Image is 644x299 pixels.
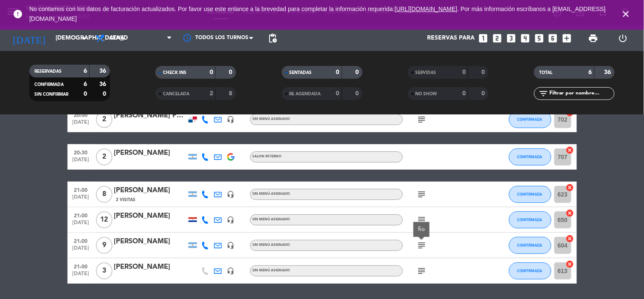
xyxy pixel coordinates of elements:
strong: 6 [84,81,87,87]
i: cancel [566,183,574,192]
div: [PERSON_NAME] [114,148,186,159]
i: subject [417,189,427,199]
a: . Por más información escríbanos a [EMAIL_ADDRESS][DOMAIN_NAME] [29,6,606,22]
span: RE AGENDADA [290,92,321,96]
button: CONFIRMADA [509,237,551,254]
span: CANCELADA [163,92,189,96]
span: [DATE] [70,120,92,129]
span: RESERVADAS [34,69,62,74]
span: [DATE] [70,157,92,167]
span: 21:00 [70,210,92,220]
i: error [13,9,23,19]
span: 3 [96,262,112,279]
div: fío [418,225,425,234]
strong: 36 [99,68,108,74]
span: CONFIRMADA [517,154,543,159]
div: [PERSON_NAME] [114,236,186,247]
div: LOG OUT [608,26,638,51]
span: 2 [96,111,112,128]
i: looks_3 [506,33,517,44]
span: Reservas para [427,35,475,42]
i: looks_two [492,33,503,44]
strong: 0 [355,69,360,75]
strong: 0 [481,91,487,97]
i: close [621,9,631,19]
div: [PERSON_NAME] [114,262,186,273]
strong: 0 [481,69,487,75]
input: Filtrar por nombre... [548,89,614,98]
span: 8 [96,186,112,203]
span: Sin menú asignado [253,117,290,121]
div: [PERSON_NAME] [114,211,186,222]
i: headset_mic [227,191,235,198]
i: looks_one [478,33,489,44]
i: subject [417,114,427,125]
i: subject [417,215,427,225]
span: CHECK INS [163,71,186,75]
strong: 8 [229,91,234,97]
span: Sin menú asignado [253,243,290,247]
span: 2 Visitas [116,196,136,203]
i: subject [417,240,427,251]
i: cancel [566,209,574,217]
span: 21:00 [70,261,92,271]
span: 21:00 [70,185,92,194]
i: cancel [566,146,574,154]
strong: 0 [210,69,213,75]
span: 21:00 [70,236,92,245]
strong: 36 [99,81,108,87]
button: CONFIRMADA [509,211,551,228]
button: CONFIRMADA [509,186,551,203]
span: CONFIRMADA [517,192,543,196]
strong: 0 [103,91,108,97]
strong: 36 [605,69,613,75]
span: CONFIRMADA [34,83,64,87]
span: [DATE] [70,271,92,281]
i: filter_list [538,88,548,99]
span: Sin menú asignado [253,269,290,272]
span: CONFIRMADA [517,243,543,248]
span: SERVIDAS [416,71,436,75]
button: CONFIRMADA [509,111,551,128]
i: headset_mic [227,267,235,275]
span: [DATE] [70,220,92,230]
span: 2 [96,148,112,165]
span: NO SHOW [416,92,437,96]
button: CONFIRMADA [509,148,551,165]
span: TOTAL [539,71,552,75]
strong: 2 [210,91,213,97]
div: [PERSON_NAME] [114,185,186,196]
button: CONFIRMADA [509,262,551,279]
strong: 0 [462,69,466,75]
span: [DATE] [70,194,92,204]
i: cancel [566,260,574,268]
span: SALON INTERNO [253,155,282,158]
i: looks_4 [520,33,531,44]
strong: 0 [336,69,340,75]
span: SENTADAS [290,71,312,75]
i: looks_6 [548,33,559,44]
strong: 0 [229,69,234,75]
span: No contamos con los datos de facturación actualizados. Por favor use este enlance a la brevedad p... [29,6,606,22]
i: [DATE] [6,29,51,48]
i: headset_mic [227,242,235,249]
i: cancel [566,234,574,243]
i: headset_mic [227,216,235,224]
i: subject [417,266,427,276]
span: 20:30 [70,147,92,157]
span: pending_actions [267,33,278,43]
span: CONFIRMADA [517,117,543,122]
i: headset_mic [227,116,235,123]
strong: 0 [84,91,87,97]
img: google-logo.png [227,153,235,161]
strong: 0 [336,91,340,97]
span: 20:00 [70,110,92,120]
span: 9 [96,237,112,254]
span: CONFIRMADA [517,268,543,273]
strong: 6 [84,68,87,74]
span: print [588,33,599,43]
span: CONFIRMADA [517,217,543,222]
span: Sin menú asignado [253,218,290,221]
i: power_settings_new [618,33,628,43]
span: Cena [110,35,124,41]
